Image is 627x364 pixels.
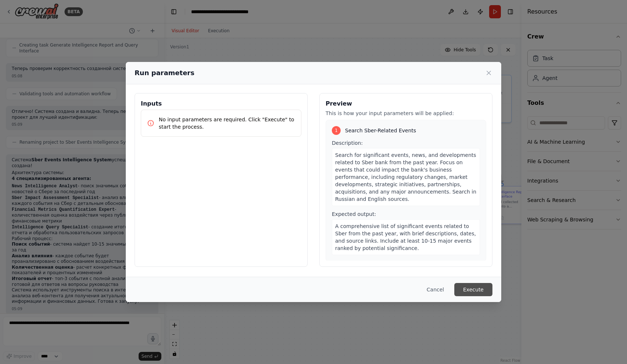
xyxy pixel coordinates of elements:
span: Search for significant events, news, and developments related to Sber bank from the past year. Fo... [335,152,476,202]
p: No input parameters are required. Click "Execute" to start the process. [159,116,295,130]
span: A comprehensive list of significant events related to Sber from the past year, with brief descrip... [335,223,476,251]
button: Execute [454,283,492,296]
h2: Run parameters [135,68,194,78]
span: Expected output: [332,211,376,217]
span: Search Sber-Related Events [345,127,416,134]
button: Cancel [421,283,450,296]
p: This is how your input parameters will be applied: [326,110,486,117]
div: 1 [332,126,341,135]
h3: Inputs [141,99,301,108]
span: Description: [332,140,363,146]
h3: Preview [326,99,486,108]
